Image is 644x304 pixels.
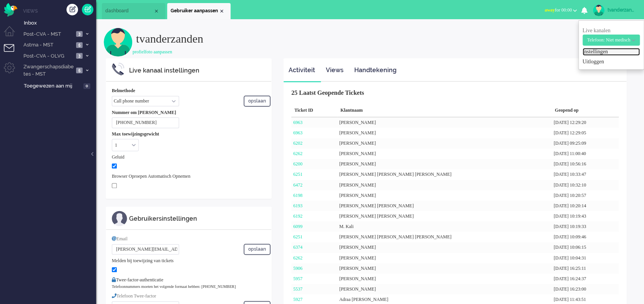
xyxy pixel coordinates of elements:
div: [PERSON_NAME] [PERSON_NAME] [337,201,552,211]
span: Astma - MST [22,41,74,49]
span: Telefoon: Niet medisch [587,37,630,43]
li: Dashboard [102,3,165,19]
small: Telefoonnummers moeten het volgende formaat hebben: [PHONE_NUMBER] [112,284,236,289]
a: 5906 [293,266,302,271]
a: 5537 [293,286,302,292]
div: Telefoon Twee-factor [112,293,266,299]
img: user.svg [104,28,133,56]
a: 6251 [293,234,302,240]
div: [DATE] 09:25:09 [552,138,619,149]
li: Admin menu [4,62,21,79]
span: Toegewezen aan mij [24,83,81,90]
img: avatar [593,5,604,16]
div: [DATE] 12:29:05 [552,128,619,138]
a: Toegewezen aan mij 0 [22,81,96,90]
button: Telefoon: Niet medisch [583,35,640,46]
div: [DATE] 11:00:40 [552,149,619,159]
div: [PERSON_NAME] [337,190,552,201]
li: Views [23,8,96,14]
div: Gebruikersinstellingen [129,215,266,223]
div: [DATE] 10:56:16 [552,159,619,169]
input: +316123456890 [112,117,179,128]
div: [DATE] 16:24:37 [552,274,619,284]
button: opslaan [244,244,271,255]
button: awayfor 00:00 [540,5,581,16]
span: 5 [76,68,83,73]
div: Close tab [219,8,225,14]
div: Twee-factor-authenticatie [112,277,266,283]
a: 6099 [293,224,302,229]
div: [DATE] 12:29:20 [552,117,619,128]
a: 6963 [293,130,302,135]
div: Email [112,236,266,242]
span: 3 [76,31,83,37]
div: [PERSON_NAME] [PERSON_NAME] [PERSON_NAME] [337,169,552,180]
a: 6251 [293,172,302,177]
b: Belmethode [112,88,135,93]
span: 3 [76,53,83,59]
li: Dashboard menu [4,26,21,43]
div: [PERSON_NAME] [337,128,552,138]
div: [DATE] 10:09:46 [552,232,619,242]
span: tvanderzanden [136,32,203,45]
div: [DATE] 10:32:10 [552,180,619,190]
a: profielfoto aanpassen [133,49,172,55]
div: Klantnaam [337,104,552,117]
div: Geopend op [552,104,619,117]
a: 6374 [293,245,302,250]
b: Nummer om [PERSON_NAME] [112,110,176,115]
a: 6472 [293,182,302,188]
a: 5957 [293,276,302,281]
div: [PERSON_NAME] [337,242,552,253]
button: opslaan [244,96,271,107]
li: awayfor 00:00 [540,2,581,19]
div: [PERSON_NAME] [337,274,552,284]
a: Handtekening [349,61,402,80]
li: Tickets menu [4,44,21,61]
div: [PERSON_NAME] [337,117,552,128]
span: away [544,7,555,13]
div: Melden bij toewijzing van tickets [112,258,266,264]
div: [PERSON_NAME] [PERSON_NAME] [337,211,552,221]
div: [DATE] 10:20:14 [552,201,619,211]
div: Live kanaal instellingen [129,66,266,75]
a: 6963 [293,120,302,125]
div: Browser Oproepen Automatisch Opnemen [112,173,266,180]
div: tvanderzanden [607,6,636,14]
span: Post-CVA - OLVG [22,53,74,60]
a: Views [321,61,349,80]
div: [PERSON_NAME] [337,253,552,263]
div: M. Kali [337,221,552,232]
img: ic_m_profile.svg [112,211,127,226]
a: 6192 [293,213,302,219]
a: 6262 [293,255,302,261]
span: Post-CVA - MST [22,31,74,38]
span: 0 [83,83,90,89]
div: [PERSON_NAME] [337,149,552,159]
div: [PERSON_NAME] [337,138,552,149]
a: 6193 [293,203,302,208]
div: [PERSON_NAME] [337,263,552,274]
div: [DATE] 10:19:33 [552,221,619,232]
a: Quick Ticket [82,4,93,15]
span: 5 [76,42,83,48]
a: Activiteit [284,61,320,80]
div: [DATE] 16:23:00 [552,284,619,294]
a: 5927 [293,297,302,302]
a: 6198 [293,193,302,198]
span: Zwangerschapsdiabetes - MST [22,63,74,78]
img: ic_m_phone_settings.svg [112,63,124,76]
div: [PERSON_NAME] [337,180,552,190]
span: Inbox [24,20,96,27]
b: Max toewijzingsgewicht [112,131,159,137]
div: [DATE] 10:19:43 [552,211,619,221]
div: Close tab [153,8,159,14]
span: Gebruiker aanpassen [171,8,219,14]
div: Geluid [112,154,266,160]
b: 25 Laatst Geopende Tickets [291,89,364,96]
a: Omnidesk [4,5,17,11]
a: 6200 [293,161,302,167]
div: [DATE] 10:33:47 [552,169,619,180]
a: Inbox [22,18,96,27]
div: [PERSON_NAME] [337,159,552,169]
